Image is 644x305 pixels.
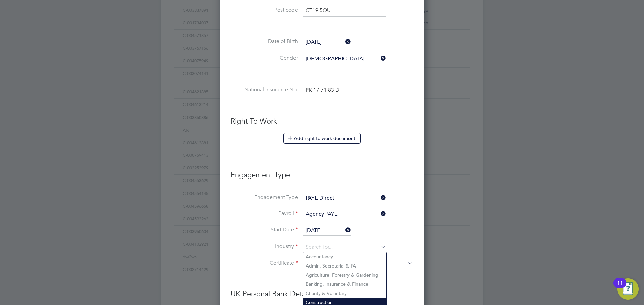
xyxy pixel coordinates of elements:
h3: UK Personal Bank Details [231,283,413,299]
button: Add right to work document [283,133,361,144]
label: Engagement Type [231,194,298,201]
li: Charity & Voluntary [303,289,386,298]
label: Gender [231,55,298,62]
input: Select one [303,37,351,47]
label: Industry [231,243,298,250]
input: Search for... [303,242,386,252]
input: Search for... [303,210,386,219]
label: Date of Birth [231,38,298,45]
label: Payroll [231,210,298,217]
div: 11 [617,283,623,292]
button: Open Resource Center, 11 new notifications [617,278,639,300]
input: Select one [303,54,386,64]
input: Select one [303,194,386,203]
label: Post code [231,7,298,14]
h3: Engagement Type [231,164,413,180]
h3: Right To Work [231,117,413,126]
label: Start Date [231,226,298,233]
li: Admin, Secretarial & PA [303,261,386,271]
label: Certificate [231,260,298,267]
li: Banking, Insurance & Finance [303,280,386,289]
li: Agriculture, Forestry & Gardening [303,271,386,280]
input: Select one [303,226,351,236]
label: National Insurance No. [231,86,298,93]
li: Accountancy [303,252,386,261]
